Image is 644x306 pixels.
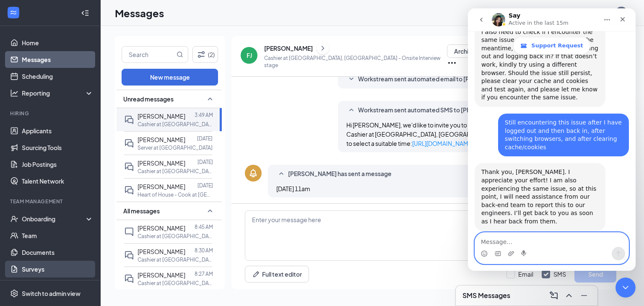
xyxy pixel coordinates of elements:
[138,256,213,263] p: Cashier at [GEOGRAPHIC_DATA]
[358,74,514,84] span: Workstream sent automated email to [PERSON_NAME].
[138,191,213,198] p: Heart of House - Cook at [GEOGRAPHIC_DATA], [GEOGRAPHIC_DATA]
[276,169,286,179] svg: SmallChevronUp
[252,270,260,278] svg: Pen
[138,121,213,128] p: Cashier at [GEOGRAPHIC_DATA], [GEOGRAPHIC_DATA]
[264,54,447,69] p: Cashier at [GEOGRAPHIC_DATA], [GEOGRAPHIC_DATA] - Onsite Interview stage
[22,122,93,139] a: Applicants
[615,277,636,298] iframe: Intercom live chat
[577,289,591,302] button: Minimize
[123,207,160,215] span: All messages
[123,95,174,103] span: Unread messages
[22,156,93,173] a: Job Postings
[197,135,213,142] p: [DATE]
[22,261,93,277] a: Surveys
[564,290,574,301] svg: ChevronUp
[115,6,164,20] h1: Messages
[319,43,327,53] svg: ChevronRight
[124,185,134,195] svg: DoubleChat
[22,173,93,189] a: Talent Network
[138,224,185,232] span: [PERSON_NAME]
[22,215,86,223] div: Onboarding
[138,248,185,255] span: [PERSON_NAME]
[574,266,616,283] button: Send
[177,51,183,58] svg: MagnifyingGlass
[195,247,213,254] p: 8:30 AM
[124,162,134,172] svg: DoubleChat
[205,206,215,216] svg: SmallChevronUp
[197,182,213,189] p: [DATE]
[447,58,457,68] svg: Ellipses
[10,289,18,298] svg: Settings
[195,223,213,231] p: 8:45 AM
[138,280,213,287] p: Cashier at [GEOGRAPHIC_DATA]
[124,227,134,237] svg: ChatInactive
[10,89,18,97] svg: Analysis
[124,115,134,125] svg: DoubleChat
[195,112,213,119] p: 3:49 AM
[197,158,213,166] p: [DATE]
[346,105,356,115] svg: SmallChevronUp
[346,74,356,84] svg: SmallChevronDown
[122,47,175,62] input: Search
[138,168,213,175] p: Cashier at [GEOGRAPHIC_DATA]
[192,46,218,63] button: Filter (2)
[22,139,93,156] a: Sourcing Tools
[205,94,215,104] svg: SmallChevronUp
[598,8,608,18] svg: QuestionInfo
[276,185,310,192] span: [DATE] 11am
[10,215,18,223] svg: UserCheck
[22,244,93,261] a: Documents
[124,138,134,148] svg: DoubleChat
[22,34,93,51] a: Home
[138,112,185,120] span: [PERSON_NAME]
[138,271,185,279] span: [PERSON_NAME]
[10,110,92,117] div: Hiring
[412,140,474,147] a: [URL][DOMAIN_NAME]
[549,290,559,301] svg: ComposeMessage
[81,9,89,17] svg: Collapse
[317,42,329,54] button: ChevronRight
[468,8,636,271] iframe: Intercom live chat
[138,183,185,190] span: [PERSON_NAME]
[547,289,561,302] button: ComposeMessage
[288,169,392,179] span: [PERSON_NAME] has sent a message
[462,291,510,300] h3: SMS Messages
[22,227,93,244] a: Team
[9,8,18,17] svg: WorkstreamLogo
[195,270,213,277] p: 8:27 AM
[138,233,213,240] p: Cashier at [GEOGRAPHIC_DATA]
[22,68,93,85] a: Scheduling
[562,289,576,302] button: ChevronUp
[138,144,213,151] p: Server at [GEOGRAPHIC_DATA]
[124,250,134,260] svg: DoubleChat
[247,51,252,60] div: FJ
[358,105,512,115] span: Workstream sent automated SMS to [PERSON_NAME].
[245,266,309,283] button: Full text editorPen
[579,8,589,18] svg: Notifications
[22,289,80,298] div: Switch to admin view
[196,49,206,60] svg: Filter
[138,136,185,143] span: [PERSON_NAME]
[447,44,520,58] button: Archive conversation
[122,69,218,86] button: New message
